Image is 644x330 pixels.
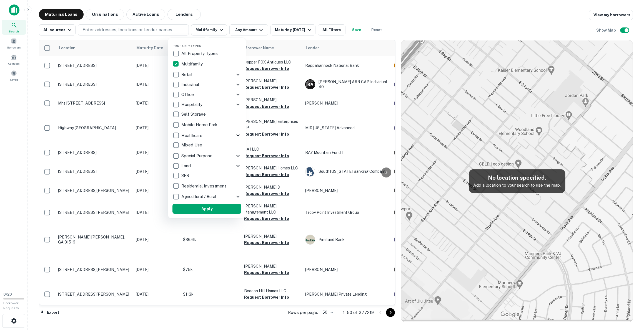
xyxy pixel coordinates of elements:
p: Multifamily [181,61,204,67]
p: Land [181,163,192,169]
div: Land [172,161,241,171]
p: Industrial [181,81,200,88]
div: Industrial [172,80,241,90]
span: Property Types [172,44,201,47]
div: Office [172,90,241,100]
div: Hospitality [172,100,241,110]
p: Retail [181,71,194,78]
p: Residential Investment [181,183,227,189]
p: All Property Types [181,50,219,57]
p: Hospitality [181,101,204,108]
p: Special Purpose [181,153,214,159]
p: Agricultural / Rural [181,193,217,200]
div: Healthcare [172,130,241,140]
p: Healthcare [181,132,204,139]
div: Agricultural / Rural [172,192,241,202]
p: SFR [181,172,190,179]
button: Apply [172,204,241,214]
p: Mixed Use [181,142,203,148]
p: Office [181,91,195,98]
div: Retail [172,70,241,80]
div: Special Purpose [172,151,241,161]
iframe: Chat Widget [616,286,644,312]
p: Mobile Home Park [181,121,219,128]
p: Self Storage [181,111,207,118]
